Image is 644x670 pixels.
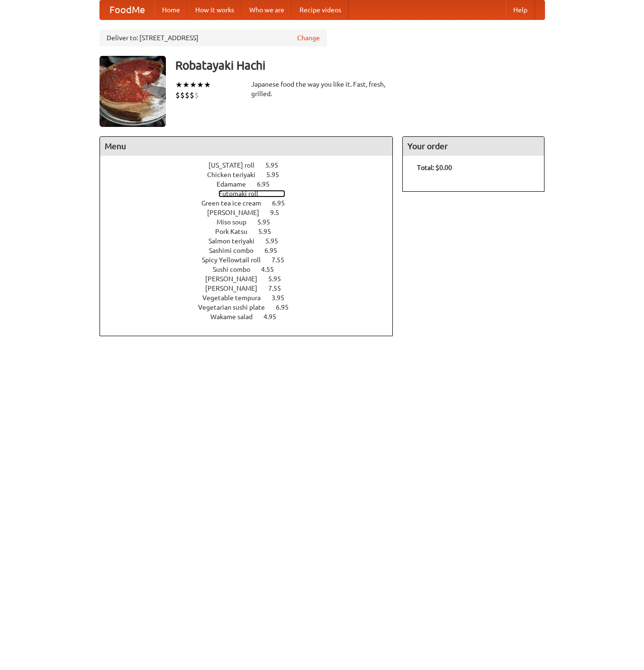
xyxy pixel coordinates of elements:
a: FoodMe [100,0,154,19]
li: ★ [204,80,211,90]
a: How it works [188,0,242,19]
span: 5.95 [268,275,290,283]
span: 5.95 [265,237,288,245]
span: Salmon teriyaki [209,237,264,245]
span: 5.95 [265,161,288,169]
span: Edamame [217,180,255,188]
span: 6.95 [272,199,294,207]
a: Change [297,33,320,43]
span: 6.95 [276,304,298,311]
span: Spicy Yellowtail roll [202,256,270,264]
span: 7.55 [268,285,290,292]
a: [US_STATE] roll 5.95 [209,161,296,169]
a: [PERSON_NAME] 9.5 [207,209,297,216]
a: Pork Katsu 5.95 [215,228,289,235]
span: [PERSON_NAME] [205,275,267,283]
li: ★ [175,80,182,90]
li: $ [194,90,199,100]
a: Sushi combo 4.55 [213,266,291,273]
li: $ [180,90,185,100]
li: ★ [197,80,204,90]
h3: Robatayaki Hachi [175,56,545,75]
h4: Your order [403,137,544,156]
span: [US_STATE] roll [209,161,264,169]
span: [PERSON_NAME] [207,209,269,216]
a: Spicy Yellowtail roll 7.55 [202,256,302,264]
span: 6.95 [264,247,287,254]
div: Japanese food the way you like it. Fast, fresh, grilled. [251,80,393,98]
span: 5.95 [258,228,281,235]
span: 4.95 [263,313,286,321]
span: [PERSON_NAME] [205,285,267,292]
span: 5.95 [257,218,280,226]
div: Deliver to: [STREET_ADDRESS] [100,29,327,46]
span: Sushi combo [213,266,260,273]
span: Wakame salad [210,313,262,321]
a: Green tea ice cream 6.95 [201,199,302,207]
span: Vegetarian sushi plate [198,304,274,311]
span: Futomaki roll [218,190,268,197]
span: 4.55 [261,266,283,273]
span: 9.5 [270,209,289,216]
span: Pork Katsu [215,228,257,235]
a: Who we are [242,0,292,19]
span: Chicken teriyaki [207,171,265,179]
a: Vegetarian sushi plate 6.95 [198,304,306,311]
span: Green tea ice cream [201,199,271,207]
a: [PERSON_NAME] 7.55 [205,285,299,292]
li: $ [190,90,194,100]
b: Total: $0.00 [417,164,452,171]
span: Vegetable tempura [202,294,270,302]
span: Sashimi combo [209,247,263,254]
li: $ [185,90,190,100]
a: Help [506,0,535,19]
h4: Menu [100,137,393,156]
span: 7.55 [272,256,294,264]
li: ★ [190,80,197,90]
a: Wakame salad 4.95 [210,313,294,321]
span: 3.95 [272,294,294,302]
a: Recipe videos [292,0,349,19]
li: $ [175,90,180,100]
li: ★ [182,80,190,90]
a: Home [154,0,188,19]
a: Vegetable tempura 3.95 [202,294,302,302]
a: Miso soup 5.95 [217,218,288,226]
img: angular.jpg [100,56,166,127]
span: Miso soup [217,218,256,226]
a: [PERSON_NAME] 5.95 [205,275,299,283]
a: Salmon teriyaki 5.95 [209,237,296,245]
a: Edamame 6.95 [217,180,287,188]
span: 5.95 [266,171,289,179]
span: 6.95 [257,180,279,188]
a: Sashimi combo 6.95 [209,247,295,254]
a: Futomaki roll [218,190,285,197]
a: Chicken teriyaki 5.95 [207,171,297,179]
